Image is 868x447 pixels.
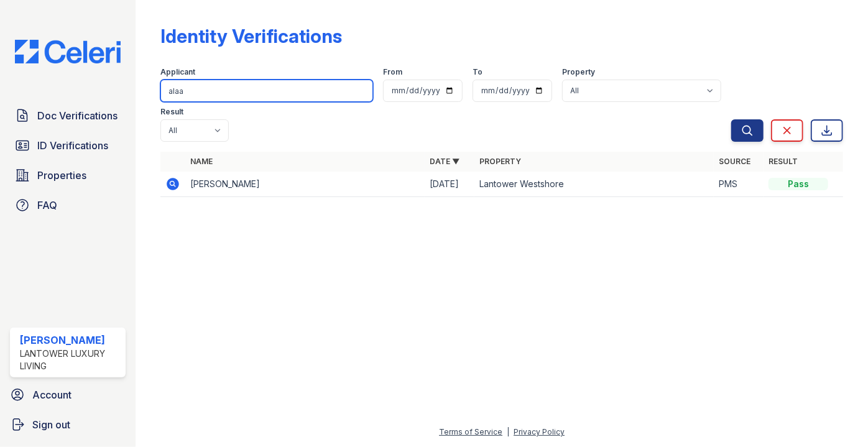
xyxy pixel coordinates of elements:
[473,67,482,77] label: To
[769,157,798,166] a: Result
[160,80,373,102] input: Search by name or phone number
[185,172,425,197] td: [PERSON_NAME]
[10,103,126,128] a: Doc Verifications
[383,67,402,77] label: From
[37,198,57,213] span: FAQ
[190,157,213,166] a: Name
[769,178,828,190] div: Pass
[5,412,131,437] a: Sign out
[430,157,459,166] a: Date ▼
[439,427,502,436] a: Terms of Service
[714,172,764,197] td: PMS
[474,172,714,197] td: Lantower Westshore
[5,40,131,63] img: CE_Logo_Blue-a8612792a0a2168367f1c8372b55b34899dd931a85d93a1a3d3e32e68fde9ad4.png
[10,133,126,158] a: ID Verifications
[20,333,121,348] div: [PERSON_NAME]
[160,107,183,117] label: Result
[479,157,521,166] a: Property
[37,168,86,183] span: Properties
[562,67,595,77] label: Property
[37,138,108,153] span: ID Verifications
[37,108,118,123] span: Doc Verifications
[20,348,121,372] div: Lantower Luxury Living
[507,427,509,436] div: |
[10,193,126,218] a: FAQ
[160,67,195,77] label: Applicant
[160,25,342,47] div: Identity Verifications
[32,387,72,402] span: Account
[32,417,70,432] span: Sign out
[425,172,474,197] td: [DATE]
[5,382,131,407] a: Account
[719,157,750,166] a: Source
[514,427,565,436] a: Privacy Policy
[10,163,126,188] a: Properties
